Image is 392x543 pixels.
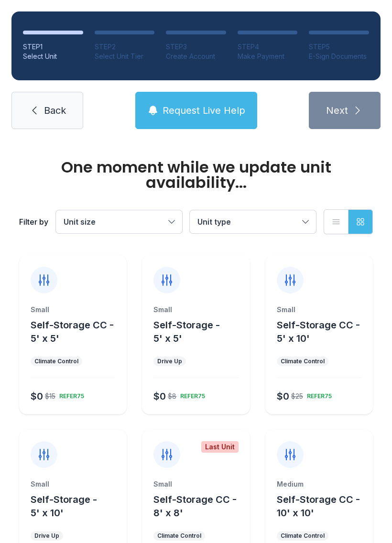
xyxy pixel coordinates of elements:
[309,42,369,52] div: STEP 5
[31,305,115,315] div: Small
[277,479,361,489] div: Medium
[95,42,155,52] div: STEP 2
[44,104,66,117] span: Back
[190,210,316,233] button: Unit type
[31,390,43,403] div: $0
[31,319,114,344] span: Self-Storage CC - 5' x 5'
[277,318,369,345] button: Self-Storage CC - 5' x 10'
[277,494,360,519] span: Self-Storage CC - 10' x 10'
[238,52,298,61] div: Make Payment
[163,104,245,117] span: Request Live Help
[166,52,226,61] div: Create Account
[303,389,332,400] div: REFER75
[56,210,182,233] button: Unit size
[31,493,123,520] button: Self-Storage - 5' x 10'
[153,319,220,344] span: Self-Storage - 5' x 5'
[95,52,155,61] div: Select Unit Tier
[277,390,289,403] div: $0
[31,479,115,489] div: Small
[45,391,55,401] div: $15
[153,305,238,315] div: Small
[277,319,360,344] span: Self-Storage CC - 5' x 10'
[157,358,182,365] div: Drive Up
[197,217,231,227] span: Unit type
[309,52,369,61] div: E-Sign Documents
[55,389,84,400] div: REFER75
[19,216,48,228] div: Filter by
[153,493,246,520] button: Self-Storage CC - 8' x 8'
[277,305,361,315] div: Small
[176,389,205,400] div: REFER75
[281,358,325,365] div: Climate Control
[277,493,369,520] button: Self-Storage CC - 10' x 10'
[157,532,201,540] div: Climate Control
[166,42,226,52] div: STEP 3
[23,52,83,61] div: Select Unit
[153,494,237,519] span: Self-Storage CC - 8' x 8'
[19,160,373,190] div: One moment while we update unit availability...
[34,532,59,540] div: Drive Up
[23,42,83,52] div: STEP 1
[31,318,123,345] button: Self-Storage CC - 5' x 5'
[238,42,298,52] div: STEP 4
[281,532,325,540] div: Climate Control
[201,441,239,453] div: Last Unit
[153,318,246,345] button: Self-Storage - 5' x 5'
[34,358,78,365] div: Climate Control
[153,479,238,489] div: Small
[291,391,303,401] div: $25
[168,391,176,401] div: $8
[64,217,96,227] span: Unit size
[326,104,348,117] span: Next
[153,390,166,403] div: $0
[31,494,97,519] span: Self-Storage - 5' x 10'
